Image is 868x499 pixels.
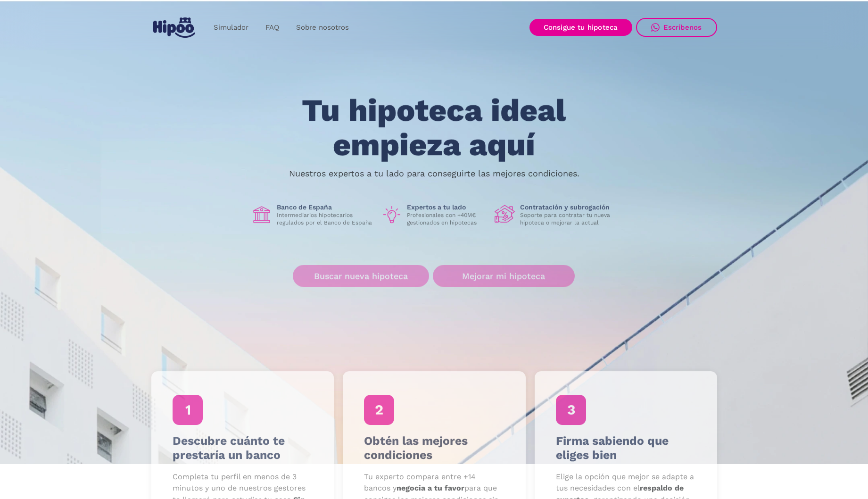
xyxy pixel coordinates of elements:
a: Mejorar mi hipoteca [433,265,575,287]
div: Escríbenos [663,23,702,32]
a: FAQ [257,18,288,37]
a: Sobre nosotros [288,18,357,37]
a: home [151,14,198,42]
h4: Firma sabiendo que eliges bien [555,434,696,462]
strong: negocia a tu favor [397,484,464,493]
h4: Obtén las mejores condiciones [364,434,504,462]
p: Intermediarios hipotecarios regulados por el Banco de España [277,211,374,226]
a: Escríbenos [636,18,717,37]
h1: Contratación y subrogación [520,203,617,211]
h4: Descubre cuánto te prestaría un banco [172,434,313,462]
p: Profesionales con +40M€ gestionados en hipotecas [407,211,487,226]
h1: Banco de España [277,203,374,211]
a: Buscar nueva hipoteca [293,265,429,287]
a: Simulador [205,18,257,37]
h1: Expertos a tu lado [407,203,487,211]
a: Consigue tu hipoteca [529,19,632,36]
h1: Tu hipoteca ideal empieza aquí [255,94,612,162]
p: Soporte para contratar tu nueva hipoteca o mejorar la actual [520,211,617,226]
p: Nuestros expertos a tu lado para conseguirte las mejores condiciones. [289,170,579,177]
